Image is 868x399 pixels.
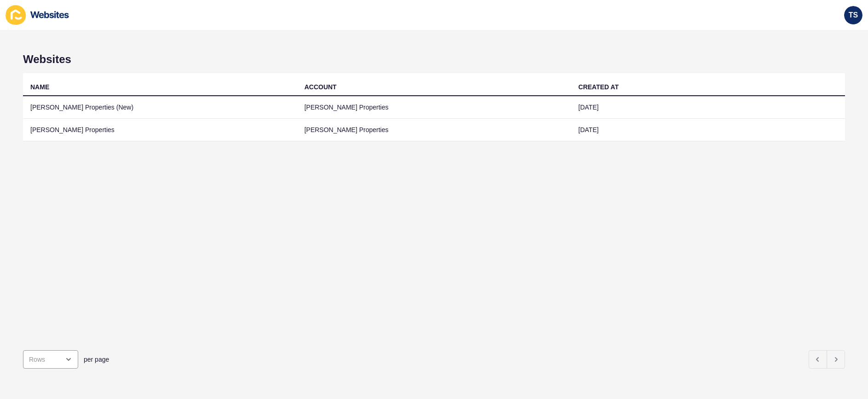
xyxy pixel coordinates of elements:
[23,96,297,119] td: [PERSON_NAME] Properties (New)
[30,82,49,92] div: NAME
[305,82,337,92] div: ACCOUNT
[578,82,619,92] div: CREATED AT
[571,96,845,119] td: [DATE]
[84,355,109,364] span: per page
[849,11,858,20] span: TS
[297,119,571,141] td: [PERSON_NAME] Properties
[23,350,78,369] div: open menu
[23,53,845,66] h1: Websites
[571,119,845,141] td: [DATE]
[23,119,297,141] td: [PERSON_NAME] Properties
[297,96,571,119] td: [PERSON_NAME] Properties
